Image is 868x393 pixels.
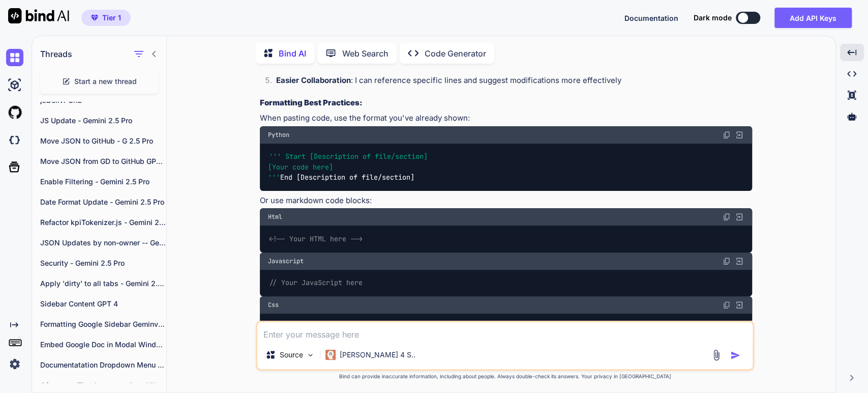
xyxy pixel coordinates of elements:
code: End [Description of file/section] [268,151,427,183]
span: // Your JavaScript here [269,278,363,288]
p: [PERSON_NAME] 4 S.. [340,350,415,360]
img: githubLight [6,104,23,121]
img: Pick Models [306,351,315,359]
strong: Easier Collaboration [276,75,351,85]
span: <!-- Your HTML here --> [269,234,363,243]
p: Move JSON from GD to GitHub GPT -4o [40,156,166,166]
p: Refactor kpiTokenizer.js - Gemini 2.5 Pro [40,217,166,228]
img: copy [723,257,731,265]
p: Documentatation Dropdown Menu - Gemini 2.5 [40,360,166,370]
img: chat [6,49,23,66]
span: Css [268,301,279,309]
img: icon [730,350,740,360]
p: Apply 'dirty' to all tabs - Gemini 2.5 Pro [40,278,166,289]
p: Code Generator [425,47,486,60]
img: Open in Browser [735,212,744,221]
img: copy [723,213,731,221]
p: Bind AI [279,47,306,60]
img: ai-studio [6,76,23,94]
p: Source [280,350,303,360]
h1: Threads [40,48,72,60]
img: copy [723,301,731,309]
p: Enable Filtering - Gemini 2.5 Pro [40,177,166,187]
button: premiumTier 1 [81,10,131,26]
img: Open in Browser [735,257,744,266]
img: Bind AI [8,8,69,23]
img: Open in Browser [735,130,744,139]
span: Tier 1 [102,13,121,23]
p: JS Update - Gemini 2.5 Pro [40,116,166,126]
img: Claude 4 Sonnet [325,350,336,360]
strong: Formatting Best Practices: [260,98,363,107]
p: Embed Google Doc in Modal Window - Gemini 2.5 [40,340,166,350]
li: : I can reference specific lines and suggest modifications more effectively [268,75,752,89]
p: Or use markdown code blocks: [260,195,752,207]
span: Javascript [268,257,304,265]
span: Html [268,213,282,221]
span: Python [268,131,289,139]
span: ''' Start [Description of file/section] [Your code here] ''' [268,152,427,182]
span: Start a new thread [74,76,137,87]
p: Date Format Update - Gemini 2.5 Pro [40,197,166,207]
img: copy [723,131,731,139]
p: JSON Updates by non-owner -- Gemini 2.5 Pro [40,238,166,248]
p: Of course. That is an excellent UX... [40,380,166,390]
img: premium [91,15,98,21]
img: darkCloudIdeIcon [6,131,23,149]
p: Sidebar Content GPT 4 [40,299,166,309]
img: Open in Browser [735,300,744,310]
p: Security - Gemini 2.5 Pro [40,258,166,268]
button: Documentation [624,13,678,23]
p: Move JSON to GitHub - G 2.5 Pro [40,136,166,146]
p: Bind can provide inaccurate information, including about people. Always double-check its answers.... [256,373,754,380]
span: Documentation [624,14,678,22]
img: attachment [710,349,722,361]
p: Web Search [342,47,388,60]
p: When pasting code, use the format you've already shown: [260,113,752,124]
span: Dark mode [694,13,732,23]
img: settings [6,355,23,373]
p: Formatting Google Sidebar Geminv 2.5 Pro [40,319,166,329]
button: Add API Keys [774,8,852,28]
